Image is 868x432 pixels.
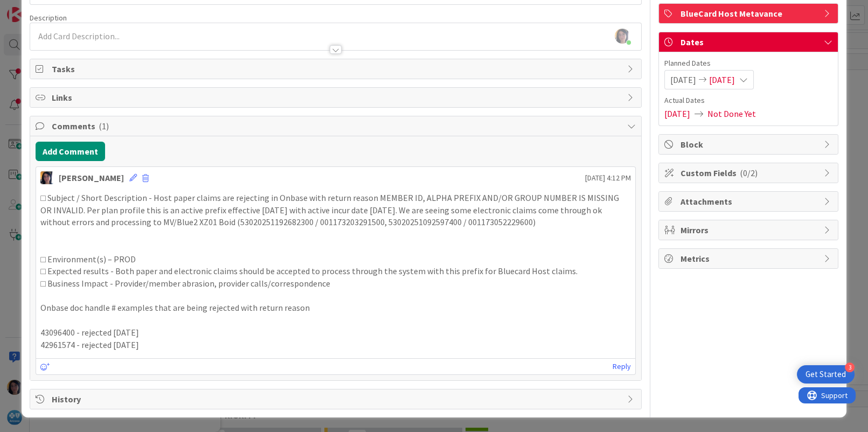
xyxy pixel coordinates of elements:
p: 43096400 - rejected [DATE] [40,326,630,339]
span: Custom Fields [680,166,818,179]
div: Open Get Started checklist, remaining modules: 3 [797,365,855,384]
span: Dates [680,36,818,48]
p: 42961574 - rejected [DATE] [40,339,630,351]
span: Actual Dates [664,95,832,106]
span: History [52,393,621,406]
p: □ Expected results - Both paper and electronic claims should be accepted to process through the s... [40,265,630,277]
span: [DATE] 4:12 PM [585,172,631,184]
a: Reply [613,360,631,373]
span: Block [680,138,818,151]
span: Not Done Yet [707,107,756,120]
span: Planned Dates [664,58,832,69]
p: □ Subject / Short Description - Host paper claims are rejecting in Onbase with return reason MEMB... [40,192,630,228]
span: Mirrors [680,224,818,236]
div: [PERSON_NAME] [59,171,124,184]
span: ( 1 ) [99,121,109,131]
span: BlueCard Host Metavance [680,7,818,20]
img: 6opDD3BK3MiqhSbxlYhxNxWf81ilPuNy.jpg [615,29,630,44]
span: Attachments [680,195,818,208]
button: Add Comment [36,142,105,161]
img: TC [40,171,53,184]
span: Tasks [52,62,621,75]
p: □ Environment(s) – PROD [40,253,630,266]
div: Get Started [805,369,846,380]
span: [DATE] [664,107,690,120]
p: Onbase doc handle # examples that are being rejected with return reason [40,302,630,314]
span: [DATE] [670,73,696,86]
span: Links [52,91,621,104]
span: Comments [52,120,621,133]
span: ( 0/2 ) [740,168,758,178]
span: Support [23,2,49,15]
p: □ Business Impact - Provider/member abrasion, provider calls/correspondence [40,277,630,290]
span: Metrics [680,252,818,265]
div: 3 [845,363,855,372]
span: [DATE] [709,73,735,86]
span: Description [30,13,67,23]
